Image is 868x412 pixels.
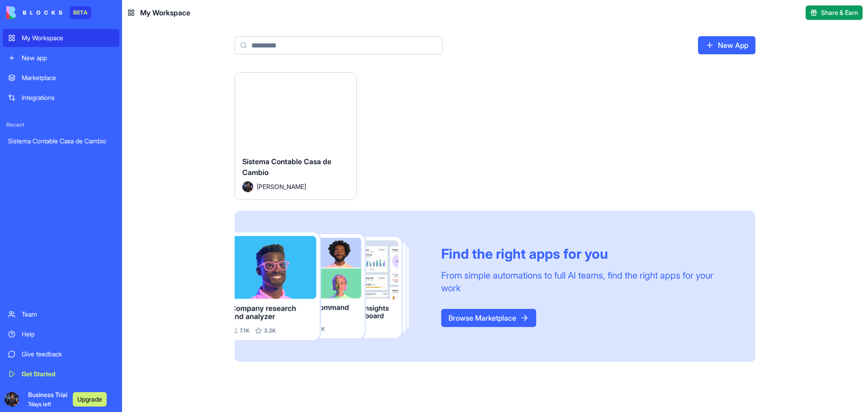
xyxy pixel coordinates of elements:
a: Sistema Contable Casa de CambioAvatar[PERSON_NAME] [235,72,357,200]
span: Sistema Contable Casa de Cambio [242,157,331,177]
button: Upgrade [73,392,107,407]
img: Avatar [242,181,253,192]
div: Sistema Contable Casa de Cambio [8,137,114,146]
div: Get Started [22,369,114,379]
div: My Workspace [22,33,114,43]
img: Frame_181_egmpey.png [235,232,427,341]
a: New App [698,36,755,54]
a: New app [3,49,119,67]
span: [PERSON_NAME] [257,182,306,191]
span: Business Trial [28,390,67,408]
div: Help [22,330,114,339]
div: Find the right apps for you [441,246,734,262]
a: Integrations [3,89,119,107]
a: Browse Marketplace [441,309,536,327]
div: Marketplace [22,73,114,82]
span: Share & Earn [821,8,858,17]
span: Recent [3,121,119,128]
a: Get Started [3,365,119,383]
a: Marketplace [3,69,119,87]
div: Integrations [22,93,114,102]
img: ACg8ocLR_1YxRXuuVbFxbCFSZHuYY-fbG-ly4MEcIgI4pHWqtouE7Nk=s96-c [5,392,19,407]
img: logo [6,6,62,19]
div: Give feedback [22,350,114,359]
span: My Workspace [140,7,190,18]
a: Sistema Contable Casa de Cambio [3,132,119,150]
span: 7 days left [28,401,51,407]
div: Team [22,310,114,319]
a: BETA [6,6,91,19]
div: BETA [70,6,91,19]
a: My Workspace [3,29,119,47]
a: Give feedback [3,345,119,363]
a: Team [3,305,119,323]
div: From simple automations to full AI teams, find the right apps for your work [441,269,734,294]
div: New app [22,53,114,62]
button: Share & Earn [806,5,863,20]
a: Help [3,325,119,343]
